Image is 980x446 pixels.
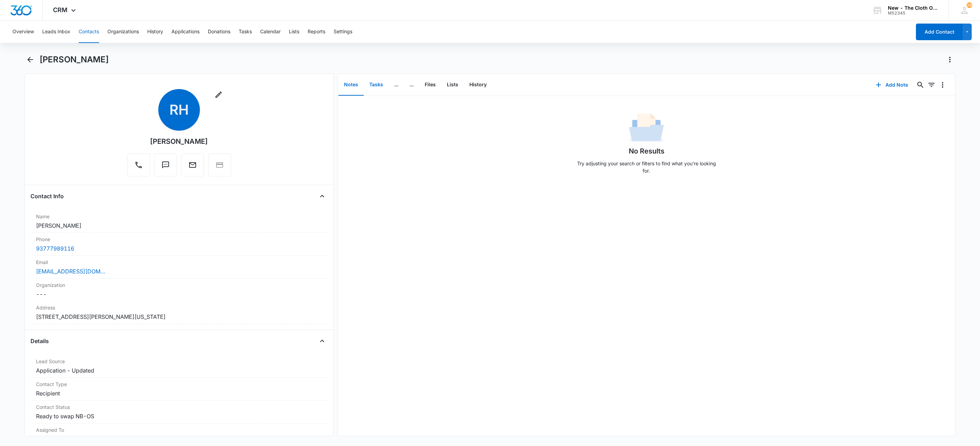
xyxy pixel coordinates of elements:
[30,256,328,279] div: Email[EMAIL_ADDRESS][DOMAIN_NAME]
[30,378,328,401] div: Contact TypeRecipient
[154,154,177,176] button: Text
[36,221,322,230] dd: [PERSON_NAME]
[30,233,328,256] div: Phone93777989116
[107,21,139,43] button: Organizations
[42,21,70,43] button: Leads Inbox
[317,335,328,347] button: Close
[79,21,99,43] button: Contacts
[926,79,937,90] button: Filters
[39,54,109,65] h1: [PERSON_NAME]
[36,313,322,321] dd: [STREET_ADDRESS][PERSON_NAME][US_STATE]
[36,381,322,388] label: Contact Type
[30,337,49,345] h4: Details
[937,79,948,90] button: Overflow Menu
[36,244,74,253] a: 93777989116
[30,401,328,423] div: Contact StatusReady to swap NB-OS
[30,279,328,301] div: Organization---
[629,111,664,146] img: No Data
[36,389,322,397] dd: Recipient
[127,164,150,170] a: Call
[419,74,441,96] button: Files
[36,259,322,266] label: Email
[289,21,299,43] button: Lists
[308,21,325,43] button: Reports
[338,74,364,96] button: Notes
[441,74,464,96] button: Lists
[30,192,64,200] h4: Contact Info
[30,355,328,378] div: Lead SourceApplication - Updated
[36,236,322,243] label: Phone
[404,74,419,96] button: ...
[888,5,938,11] div: account name
[36,281,322,289] label: Organization
[317,191,328,202] button: Close
[36,435,322,443] dd: [PERSON_NAME]
[171,21,200,43] button: Applications
[181,154,204,176] button: Email
[36,426,322,434] label: Assigned To
[53,6,68,14] span: CRM
[36,213,322,220] label: Name
[150,136,208,147] div: [PERSON_NAME]
[181,164,204,170] a: Email
[629,146,664,156] h1: No Results
[464,74,492,96] button: History
[36,366,322,375] dd: Application - Updated
[208,21,230,43] button: Donations
[239,21,252,43] button: Tasks
[12,21,34,43] button: Overview
[966,2,972,8] div: notifications count
[147,21,163,43] button: History
[364,74,389,96] button: Tasks
[869,77,915,93] button: Add Note
[389,74,404,96] button: ...
[915,79,926,90] button: Search...
[36,304,322,311] label: Address
[260,21,281,43] button: Calendar
[36,403,322,411] label: Contact Status
[127,154,150,176] button: Call
[36,267,105,276] a: [EMAIL_ADDRESS][DOMAIN_NAME]
[36,358,322,365] label: Lead Source
[888,11,938,16] div: account id
[916,24,963,40] button: Add Contact
[30,301,328,324] div: Address[STREET_ADDRESS][PERSON_NAME][US_STATE]
[966,2,972,8] span: 26
[36,412,322,420] dd: Ready to swap NB-OS
[154,164,177,170] a: Text
[574,160,719,174] p: Try adjusting your search or filters to find what you’re looking for.
[36,290,322,298] dd: ---
[25,54,36,65] button: Back
[30,210,328,233] div: Name[PERSON_NAME]
[158,89,200,131] span: RH
[944,54,955,65] button: Actions
[334,21,352,43] button: Settings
